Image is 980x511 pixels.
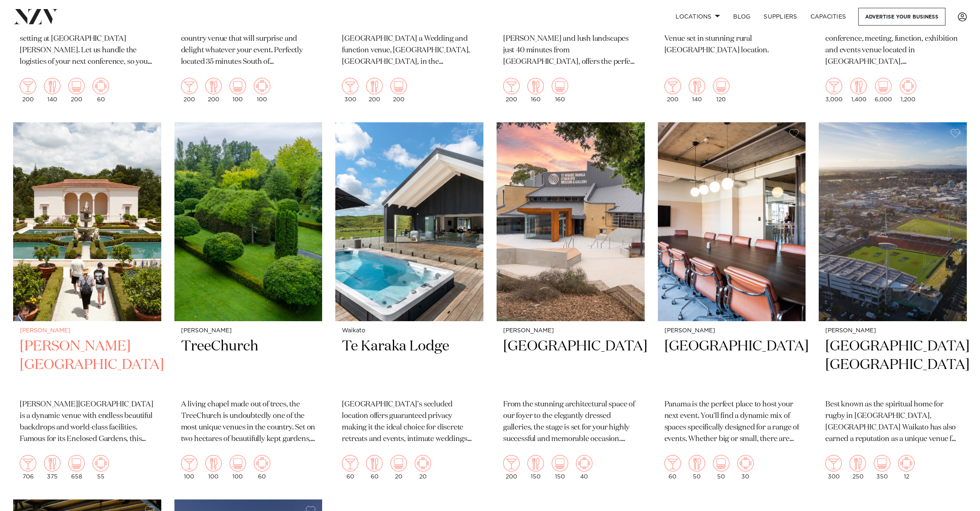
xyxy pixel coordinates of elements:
[689,78,705,94] img: dining.png
[366,78,383,103] div: 200
[503,22,638,68] p: Bracu Estate, set among olive [PERSON_NAME] and lush landscapes just 40 minutes from [GEOGRAPHIC_...
[503,399,638,445] p: From the stunning architectural space of our foyer to the elegantly dressed galleries, the stage ...
[850,78,867,103] div: 1,400
[181,78,197,94] img: cocktail.png
[503,455,520,471] img: cocktail.png
[727,8,757,26] a: BLOG
[713,78,729,103] div: 120
[819,122,967,486] a: [PERSON_NAME] [GEOGRAPHIC_DATA] [GEOGRAPHIC_DATA] Best known as the spiritual home for rugby in [...
[93,78,109,94] img: meeting.png
[900,78,916,103] div: 1,200
[875,78,892,103] div: 6,000
[503,78,520,94] img: cocktail.png
[68,78,85,94] img: theatre.png
[664,328,799,334] small: [PERSON_NAME]
[825,328,960,334] small: [PERSON_NAME]
[93,78,109,103] div: 60
[552,455,568,471] img: theatre.png
[20,22,155,68] p: Escape to a tranquility and lush, park-like setting at [GEOGRAPHIC_DATA][PERSON_NAME]. Let us han...
[858,8,945,26] a: Advertise your business
[205,455,222,480] div: 100
[205,78,222,103] div: 200
[68,455,85,471] img: theatre.png
[230,455,246,480] div: 100
[230,78,246,103] div: 100
[181,455,197,471] img: cocktail.png
[181,78,197,103] div: 200
[825,455,842,480] div: 300
[503,337,638,393] h2: [GEOGRAPHIC_DATA]
[664,399,799,445] p: Panama is the perfect place to host your next event. You'll find a dynamic mix of spaces specific...
[527,78,544,103] div: 160
[13,122,161,486] a: [PERSON_NAME] [PERSON_NAME][GEOGRAPHIC_DATA] [PERSON_NAME][GEOGRAPHIC_DATA] is a dynamic venue wi...
[254,78,270,94] img: meeting.png
[93,455,109,471] img: meeting.png
[20,78,36,103] div: 200
[713,455,729,480] div: 50
[664,78,681,94] img: cocktail.png
[254,455,270,480] div: 60
[757,8,804,26] a: SUPPLIERS
[737,455,754,480] div: 30
[825,455,842,471] img: cocktail.png
[415,455,431,471] img: meeting.png
[342,455,358,480] div: 60
[804,8,853,26] a: Capacities
[658,122,806,486] a: [PERSON_NAME] [GEOGRAPHIC_DATA] Panama is the perfect place to host your next event. You'll find ...
[850,455,866,471] img: dining.png
[44,455,60,471] img: dining.png
[342,455,358,471] img: cocktail.png
[874,455,890,471] img: theatre.png
[664,455,681,480] div: 60
[230,455,246,471] img: theatre.png
[20,399,155,445] p: [PERSON_NAME][GEOGRAPHIC_DATA] is a dynamic venue with endless beautiful backdrops and world-clas...
[230,78,246,94] img: theatre.png
[664,78,681,103] div: 200
[181,328,316,334] small: [PERSON_NAME]
[713,455,729,471] img: theatre.png
[366,455,383,480] div: 60
[44,78,60,103] div: 140
[826,78,842,94] img: cocktail.png
[825,399,960,445] p: Best known as the spiritual home for rugby in [GEOGRAPHIC_DATA], [GEOGRAPHIC_DATA] Waikato has al...
[503,78,520,103] div: 200
[44,78,60,94] img: dining.png
[390,78,407,103] div: 200
[254,78,270,103] div: 100
[825,22,960,68] p: Claudelands is an award-winning conference, meeting, function, exhibition and events venue locate...
[527,78,544,94] img: dining.png
[669,8,727,26] a: Locations
[390,455,407,480] div: 20
[689,455,705,471] img: dining.png
[181,455,197,480] div: 100
[689,78,705,103] div: 140
[366,78,383,94] img: dining.png
[874,455,890,480] div: 350
[552,455,568,480] div: 150
[68,78,85,103] div: 200
[181,399,316,445] p: A living chapel made out of trees, the TreeChurch is undoubtedly one of the most unique venues in...
[20,328,155,334] small: [PERSON_NAME]
[898,455,915,471] img: meeting.png
[576,455,592,471] img: meeting.png
[497,122,645,486] a: [PERSON_NAME] [GEOGRAPHIC_DATA] From the stunning architectural space of our foyer to the elegant...
[342,78,358,94] img: cocktail.png
[825,78,843,103] div: 3,000
[20,455,36,480] div: 706
[181,22,316,68] p: [PERSON_NAME] is an award-winning country venue that will surprise and delight whatever your even...
[93,455,109,480] div: 55
[366,455,383,471] img: dining.png
[181,337,316,393] h2: TreeChurch
[664,22,799,57] p: Private & Exclusive Wedding and Event Venue set in stunning rural [GEOGRAPHIC_DATA] location.
[664,455,681,471] img: cocktail.png
[342,399,477,445] p: [GEOGRAPHIC_DATA]’s secluded location offers guaranteed privacy making it the ideal choice for di...
[342,337,477,393] h2: Te Karaka Lodge
[737,455,754,471] img: meeting.png
[335,122,483,486] a: Waikato Te Karaka Lodge [GEOGRAPHIC_DATA]’s secluded location offers guaranteed privacy making it...
[13,9,58,24] img: nzv-logo.png
[174,122,323,486] a: [PERSON_NAME] TreeChurch A living chapel made out of trees, the TreeChurch is undoubtedly one of ...
[415,455,431,480] div: 20
[825,337,960,393] h2: [GEOGRAPHIC_DATA] [GEOGRAPHIC_DATA]
[576,455,592,480] div: 40
[20,337,155,393] h2: [PERSON_NAME][GEOGRAPHIC_DATA]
